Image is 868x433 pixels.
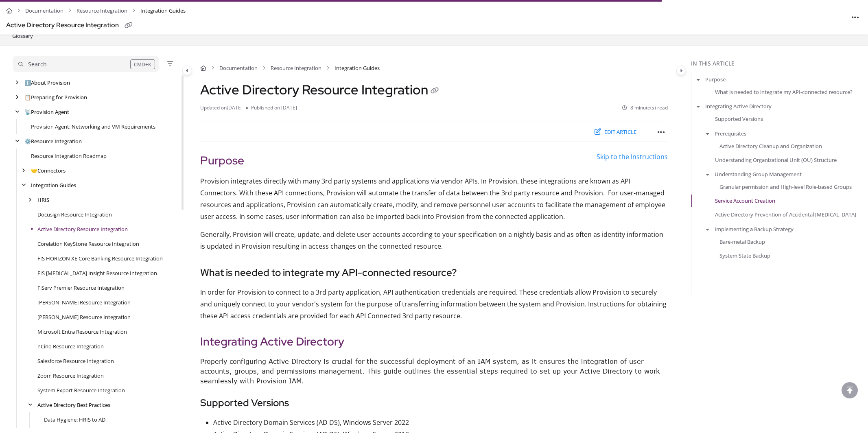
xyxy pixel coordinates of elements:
li: Published on [DATE] [246,104,297,112]
a: Corelation KeyStone Resource Integration [37,240,139,248]
a: System State Backup [719,251,770,260]
a: About Provision [24,79,70,87]
p: Generally, Provision will create, update, and delete user accounts according to your specificatio... [200,229,668,252]
a: Documentation [25,5,63,17]
a: Service Account Creation [715,197,775,205]
button: Article more options [655,125,668,138]
h1: Active Directory Resource Integration [200,82,441,98]
a: Jack Henry Symitar Resource Integration [37,313,131,321]
button: Copy link of Active Directory Resource Integration [428,85,441,98]
span: ℹ️ [24,79,31,86]
a: Active Directory Resource Integration [37,225,128,233]
a: Data Hygiene: HRIS to AD [44,416,105,424]
a: FiServ Premier Resource Integration [37,284,125,292]
button: Article more options [849,11,862,24]
button: arrow [704,129,711,138]
li: Updated on [DATE] [200,104,246,112]
button: Edit article [589,125,642,139]
h2: Purpose [200,152,668,169]
a: Connectors [31,166,66,175]
a: Bare-metal Backup [719,237,765,245]
span: ⚙️ [24,138,31,145]
button: Category toggle [676,66,686,75]
a: FIS HORIZON XE Core Banking Resource Integration [37,254,163,262]
a: Active Directory Cleanup and Organization [719,142,822,150]
div: arrow [13,94,21,101]
button: arrow [704,224,711,233]
a: Provision Agent: Networking and VM Requirements [31,122,155,131]
div: arrow [20,167,28,175]
span: Properly configuring Active Directory is crucial for the successful deployment of an IAM system, ... [200,358,660,385]
button: Copy link of [122,19,135,32]
a: Purpose [705,75,726,83]
div: arrow [13,79,21,87]
button: arrow [695,75,702,84]
a: Active Directory Prevention of Accidental [MEDICAL_DATA] [715,210,856,219]
div: arrow [20,182,28,189]
h3: Supported Versions [200,396,668,410]
a: Provision Agent [24,108,69,116]
a: Resource Integration [77,5,127,17]
h2: Integrating Active Directory [200,333,668,350]
a: Home [6,5,12,17]
a: FIS IBS Insight Resource Integration [37,269,157,277]
li: 8 minute(s) read [622,104,668,112]
a: Understanding Group Management [715,170,802,178]
a: Jack Henry SilverLake Resource Integration [37,298,131,306]
div: In this article [691,59,865,68]
a: Supported Versions [715,115,763,123]
span: 🤝 [31,167,37,174]
a: Resource Integration Roadmap [31,152,107,160]
a: Skip to the Instructions [597,152,668,161]
a: Active Directory Best Practices [37,401,110,409]
a: Microsoft Entra Resource Integration [37,328,127,336]
div: arrow [13,108,21,116]
a: Implementing a Backup Strategy [715,225,794,233]
button: arrow [704,170,711,179]
a: Integrating Active Directory [705,102,772,110]
p: Provision integrates directly with many 3rd party systems and applications via vendor APIs. In Pr... [200,175,668,222]
a: Integration Guides [31,181,76,189]
div: Active Directory Resource Integration [6,20,119,31]
div: CMD+K [130,59,155,69]
a: What is needed to integrate my API-connected resource? [715,88,853,96]
p: In order for Provision to connect to a 3rd party application, API authentication credentials are ... [200,286,668,321]
h3: What is needed to integrate my API-connected resource? [200,265,668,280]
span: 📋 [24,94,31,101]
div: arrow [26,401,34,409]
div: scroll to top [842,382,858,398]
span: 📡 [24,108,31,116]
a: Preparing for Provision [24,93,87,101]
p: Active Directory Domain Services (AD DS), Windows Server 2022 [213,417,668,429]
a: Granular permission and High-level Role-based Groups [719,183,852,191]
a: Understanding Organizational Unit (OU) Structure [715,156,837,164]
a: Glossary [11,31,34,41]
a: Prerequisites [715,129,746,137]
span: Integration Guides [140,5,186,17]
div: Search [28,60,47,69]
a: Docusign Resource Integration [37,210,112,219]
span: Integration Guides [335,64,380,72]
div: arrow [13,138,21,145]
button: Category toggle [182,66,192,75]
a: nCino Resource Integration [37,342,104,350]
a: Resource Integration [24,137,82,145]
a: Home [200,64,206,72]
button: Filter [165,59,175,69]
button: arrow [695,102,702,111]
div: arrow [26,196,34,204]
a: Documentation [219,64,258,72]
a: System Export Resource Integration [37,386,125,394]
button: Search [13,56,159,72]
a: Zoom Resource Integration [37,372,104,380]
a: Salesforce Resource Integration [37,357,114,365]
a: Resource Integration [271,64,321,72]
a: HRIS [37,196,49,204]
